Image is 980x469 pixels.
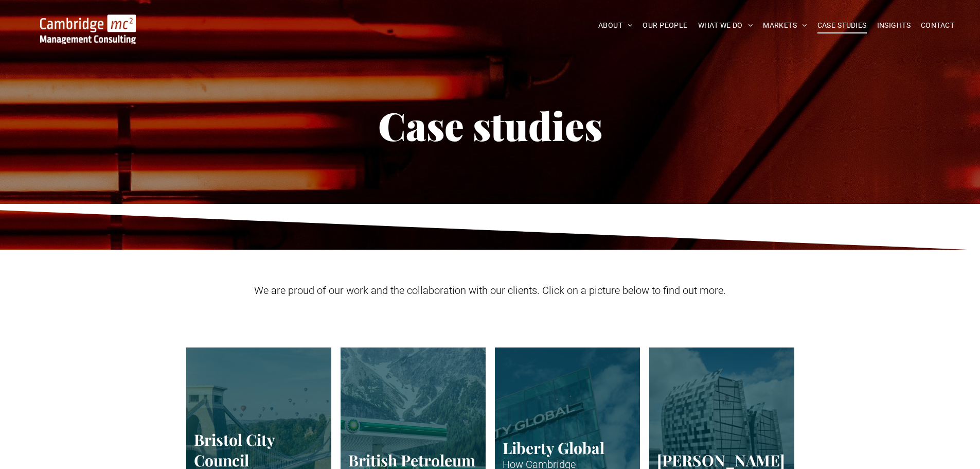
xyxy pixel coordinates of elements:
[693,18,758,33] a: WHAT WE DO
[916,18,959,33] a: CONTACT
[593,18,638,33] a: ABOUT
[40,14,136,44] img: Go to Homepage
[812,18,872,33] a: CASE STUDIES
[637,18,692,33] a: OUR PEOPLE
[254,284,726,297] span: We are proud of our work and the collaboration with our clients. Click on a picture below to find...
[378,99,602,151] span: Case studies
[872,18,916,33] a: INSIGHTS
[758,18,812,33] a: MARKETS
